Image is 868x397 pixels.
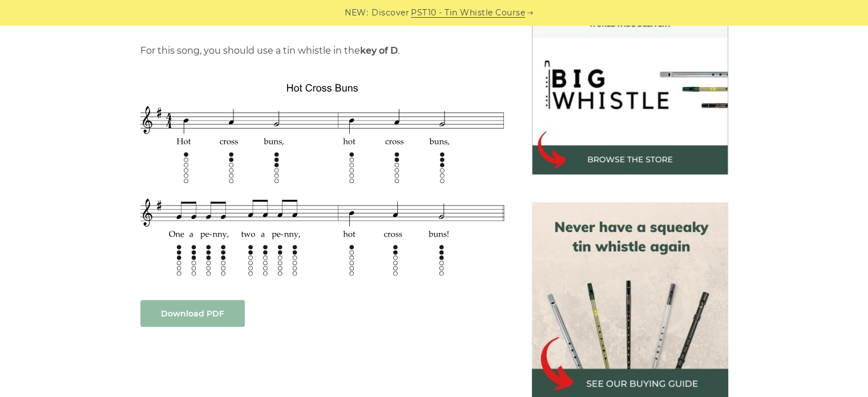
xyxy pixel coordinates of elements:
[360,45,398,56] strong: key of D
[345,6,368,19] span: NEW:
[140,43,504,58] p: For this song, you should use a tin whistle in the .
[372,6,409,19] span: Discover
[140,82,504,277] img: Hot Cross Buns Tin Whistle Tab & Sheet Music
[411,6,525,19] a: PST10 - Tin Whistle Course
[140,300,245,327] a: Download PDF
